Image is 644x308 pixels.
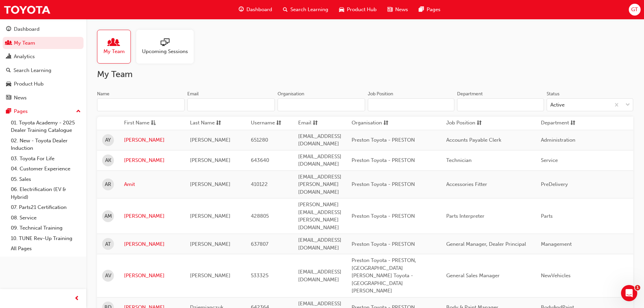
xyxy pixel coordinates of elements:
span: people-icon [110,38,118,48]
span: car-icon [339,5,344,14]
a: 10. TUNE Rev-Up Training [8,233,84,244]
span: [PERSON_NAME][EMAIL_ADDRESS][PERSON_NAME][DOMAIN_NAME] [298,202,341,231]
span: Preston Toyota - PRESTON, [GEOGRAPHIC_DATA][PERSON_NAME] Toyota - [GEOGRAPHIC_DATA][PERSON_NAME] [352,257,416,294]
a: News [3,92,84,104]
span: Organisation [352,119,382,127]
a: [PERSON_NAME] [124,212,180,220]
span: news-icon [387,5,392,14]
a: 01. Toyota Academy - 2025 Dealer Training Catalogue [8,118,84,136]
span: Administration [541,137,575,143]
span: Preston Toyota - PRESTON [352,181,415,187]
span: Department [541,119,569,127]
span: 410122 [251,181,268,187]
span: [PERSON_NAME] [190,137,231,143]
a: 04. Customer Experience [8,164,84,174]
span: [EMAIL_ADDRESS][DOMAIN_NAME] [298,237,341,251]
a: 06. Electrification (EV & Hybrid) [8,184,84,202]
a: Product Hub [3,78,84,90]
a: Analytics [3,50,84,63]
span: Parts [541,213,553,219]
span: 1 [635,285,640,290]
span: 651280 [251,137,268,143]
div: Organisation [278,91,304,97]
a: guage-iconDashboard [233,3,278,17]
div: Dashboard [14,25,40,33]
span: sorting-icon [216,119,221,127]
span: [PERSON_NAME] [190,213,231,219]
span: News [395,6,408,14]
div: Department [457,91,483,97]
div: Analytics [14,53,35,61]
span: people-icon [6,40,11,46]
span: sessionType_ONLINE_URL-icon [161,38,169,48]
span: Accounts Payable Clerk [446,137,501,143]
span: search-icon [6,68,11,74]
img: Trak [3,2,51,17]
span: Management [541,241,572,247]
input: Department [457,98,544,111]
input: Email [187,98,275,111]
span: sorting-icon [313,119,318,127]
button: Last Namesorting-icon [190,119,227,127]
a: My Team [97,30,136,64]
span: chart-icon [6,54,11,60]
iframe: Intercom live chat [621,285,637,301]
span: asc-icon [151,119,156,127]
div: Name [97,91,110,97]
span: Preston Toyota - PRESTON [352,157,415,163]
a: [PERSON_NAME] [124,157,180,164]
span: Preston Toyota - PRESTON [352,213,415,219]
span: Email [298,119,311,127]
span: AY [105,136,111,144]
div: Active [550,101,565,109]
h2: My Team [97,69,633,80]
span: down-icon [625,101,630,110]
span: Technician [446,157,472,163]
span: AK [105,157,111,164]
span: AV [105,272,111,280]
span: General Manager, Dealer Principal [446,241,526,247]
span: news-icon [6,95,11,101]
span: [EMAIL_ADDRESS][DOMAIN_NAME] [298,153,341,167]
span: NewVehicles [541,273,571,279]
a: 09. Technical Training [8,223,84,233]
a: news-iconNews [382,3,413,17]
a: 07. Parts21 Certification [8,202,84,213]
span: 533325 [251,273,268,279]
div: Job Position [368,91,393,97]
div: Pages [14,108,28,115]
button: Job Positionsorting-icon [446,119,483,127]
button: First Nameasc-icon [124,119,161,127]
button: Emailsorting-icon [298,119,335,127]
span: AR [105,181,111,188]
a: 03. Toyota For Life [8,153,84,164]
span: Pages [427,6,440,14]
span: Search Learning [290,6,328,14]
span: sorting-icon [276,119,281,127]
span: AT [105,240,111,248]
span: Username [251,119,275,127]
span: [EMAIL_ADDRESS][DOMAIN_NAME] [298,269,341,283]
span: PreDelivery [541,181,568,187]
div: News [14,94,27,102]
button: Departmentsorting-icon [541,119,578,127]
span: Dashboard [246,6,272,14]
span: car-icon [6,81,11,87]
a: 02. New - Toyota Dealer Induction [8,136,84,153]
span: search-icon [283,5,288,14]
a: All Pages [8,243,84,254]
a: [PERSON_NAME] [124,136,180,144]
a: My Team [3,37,84,49]
span: GT [631,6,638,14]
span: Accessories Fitter [446,181,487,187]
button: Pages [3,105,84,118]
span: Parts Interpreter [446,213,484,219]
input: Job Position [368,98,454,111]
button: DashboardMy TeamAnalyticsSearch LearningProduct HubNews [3,22,84,105]
span: Preston Toyota - PRESTON [352,241,415,247]
span: guage-icon [239,5,244,14]
span: 637807 [251,241,268,247]
span: First Name [124,119,149,127]
span: Product Hub [347,6,377,14]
